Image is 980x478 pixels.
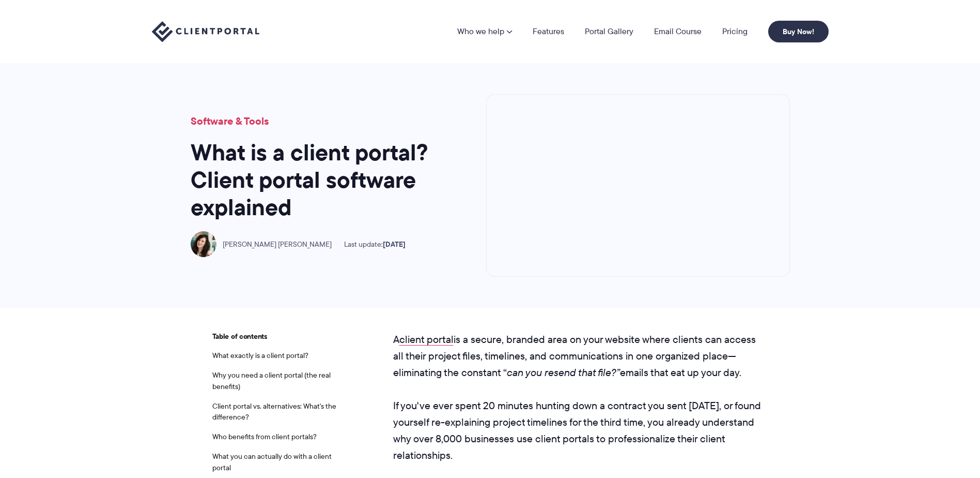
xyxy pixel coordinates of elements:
[393,331,768,381] p: A is a secure, branded area on your website where clients can access all their project files, tim...
[399,332,454,347] a: client portal
[344,240,406,249] span: Last update:
[383,238,406,250] time: [DATE]
[212,451,332,473] a: What you can actually do with a client portal
[212,431,317,442] a: Who benefits from client portals?
[768,21,829,42] a: Buy Now!
[507,365,620,380] em: can you resend that file?”
[393,397,768,464] p: If you've ever spent 20 minutes hunting down a contract you sent [DATE], or found yourself re-exp...
[654,27,702,36] a: Email Course
[212,370,331,392] a: Why you need a client portal (the real benefits)
[585,27,633,36] a: Portal Gallery
[212,331,341,342] span: Table of contents
[212,350,308,361] a: What exactly is a client portal?
[533,27,564,36] a: Features
[457,27,512,36] a: Who we help
[223,240,332,249] span: [PERSON_NAME] [PERSON_NAME]
[191,113,269,129] a: Software & Tools
[722,27,748,36] a: Pricing
[212,401,336,423] a: Client portal vs. alternatives: What's the difference?
[191,139,439,221] h1: What is a client portal? Client portal software explained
